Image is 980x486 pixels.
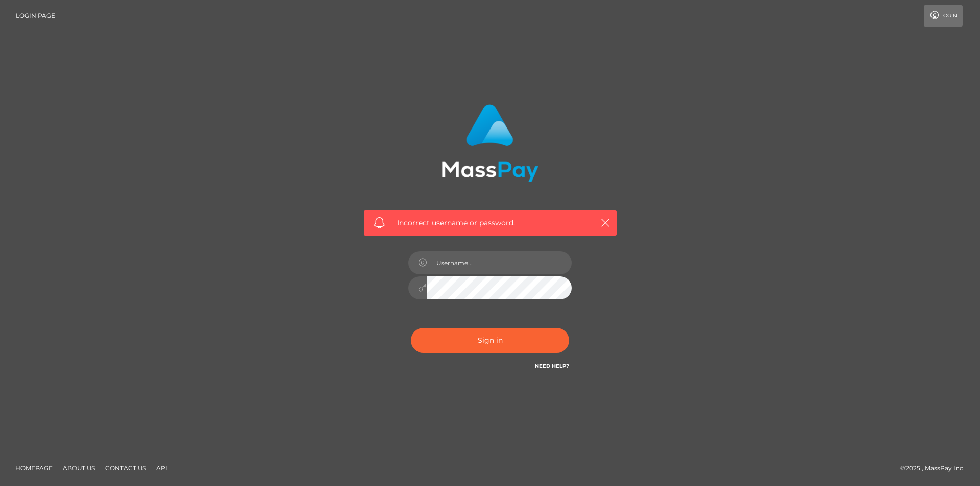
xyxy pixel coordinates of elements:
[924,5,963,27] a: Login
[11,460,57,476] a: Homepage
[442,104,538,182] img: MassPay Login
[900,463,972,474] div: © 2025 , MassPay Inc.
[101,460,150,476] a: Contact Us
[397,218,583,228] span: Incorrect username or password.
[411,328,569,353] button: Sign in
[152,460,171,476] a: API
[535,363,569,369] a: Need Help?
[427,251,572,274] input: Username...
[16,5,55,27] a: Login Page
[59,460,99,476] a: About Us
